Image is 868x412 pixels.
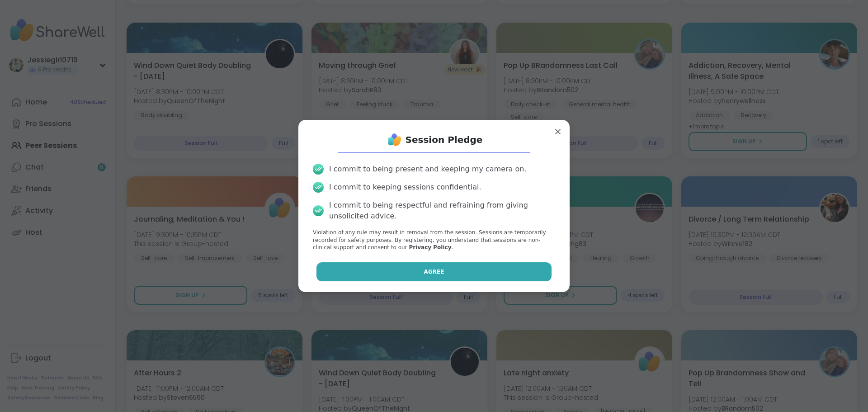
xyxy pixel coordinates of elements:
[386,131,404,149] img: ShareWell Logo
[313,229,555,251] p: Violation of any rule may result in removal from the session. Sessions are temporarily recorded f...
[329,200,555,222] div: I commit to being respectful and refraining from giving unsolicited advice.
[406,133,483,146] h1: Session Pledge
[329,182,481,193] div: I commit to keeping sessions confidential.
[329,164,526,175] div: I commit to being present and keeping my camera on.
[316,262,552,281] button: Agree
[409,244,451,251] a: Privacy Policy
[424,268,444,276] span: Agree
